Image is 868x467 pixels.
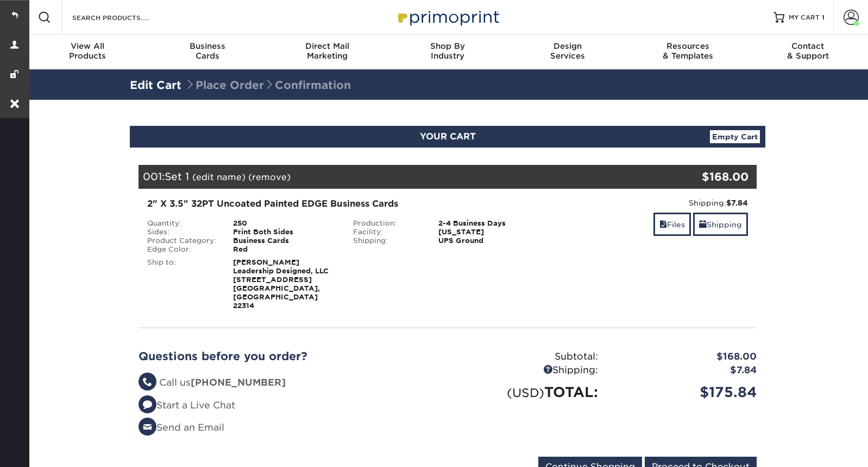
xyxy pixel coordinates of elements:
div: Production: [345,219,431,228]
div: Quantity: [139,219,225,228]
span: Shop By [387,41,507,51]
small: (USD) [507,386,544,400]
div: & Templates [628,41,748,61]
a: Shop ByIndustry [387,35,507,69]
div: Shipping: [345,236,431,245]
div: UPS Ground [430,236,550,245]
a: BusinessCards [147,35,267,69]
div: Shipping: [448,363,606,378]
a: View AllProducts [27,35,147,69]
div: Facility: [345,228,431,236]
a: Shipping [693,213,748,236]
div: [US_STATE] [430,228,550,236]
span: Direct Mail [267,41,387,51]
div: Sides: [139,228,225,236]
a: (edit name) [192,172,246,182]
a: Resources& Templates [628,35,748,69]
span: MY CART [789,13,820,22]
div: $168.00 [606,350,765,364]
div: 2" X 3.5" 32PT Uncoated Painted EDGE Business Cards [147,197,542,210]
img: Primoprint [393,5,502,29]
a: Send an Email [139,422,224,433]
a: Start a Live Chat [139,400,235,411]
div: $7.84 [606,363,765,378]
span: Business [147,41,267,51]
a: DesignServices [508,35,628,69]
span: YOUR CART [420,131,476,142]
strong: [PHONE_NUMBER] [191,377,286,388]
span: View All [27,41,147,51]
span: Set 1 [165,170,189,182]
a: Files [653,213,691,236]
input: SEARCH PRODUCTS..... [71,11,177,24]
div: & Support [748,41,868,61]
strong: $7.84 [726,199,748,207]
div: Red [225,245,345,254]
span: 1 [822,14,825,21]
span: Place Order Confirmation [185,79,351,92]
span: Design [508,41,628,51]
div: Ship to: [139,258,225,310]
div: Print Both Sides [225,228,345,236]
li: Call us [139,376,439,390]
span: Contact [748,41,868,51]
div: Marketing [267,41,387,61]
div: Products [27,41,147,61]
a: (remove) [248,172,291,182]
strong: [PERSON_NAME] Leadership Designed, LLC [STREET_ADDRESS] [GEOGRAPHIC_DATA], [GEOGRAPHIC_DATA] 22314 [233,258,329,310]
span: shipping [699,220,707,229]
span: files [659,220,667,229]
a: Contact& Support [748,35,868,69]
div: TOTAL: [448,382,606,402]
h2: Questions before you order? [139,350,439,363]
div: Subtotal: [448,350,606,364]
a: Empty Cart [710,130,760,143]
div: Industry [387,41,507,61]
div: $168.00 [653,169,749,185]
div: Business Cards [225,236,345,245]
div: Shipping: [558,197,748,208]
div: Product Category: [139,236,225,245]
div: $175.84 [606,382,765,402]
a: Edit Cart [130,79,181,92]
span: Resources [628,41,748,51]
div: 001: [139,165,653,189]
div: 250 [225,219,345,228]
div: Cards [147,41,267,61]
a: Direct MailMarketing [267,35,387,69]
div: Edge Color: [139,245,225,254]
div: 2-4 Business Days [430,219,550,228]
div: Services [508,41,628,61]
